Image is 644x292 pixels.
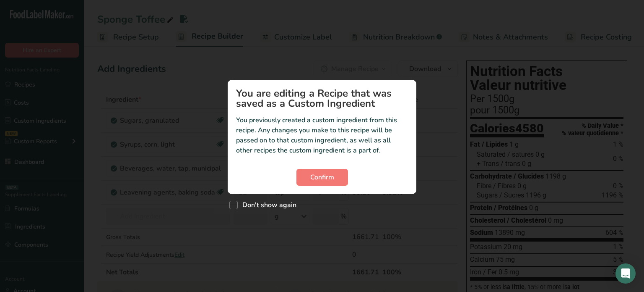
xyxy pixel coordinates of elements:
[238,201,296,209] span: Don't show again
[615,263,636,284] div: Open Intercom Messenger
[310,172,334,182] span: Confirm
[296,169,348,186] button: Confirm
[236,115,408,155] p: You previously created a custom ingredient from this recipe. Any changes you make to this recipe ...
[236,88,408,108] h1: You are editing a Recipe that was saved as a Custom Ingredient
